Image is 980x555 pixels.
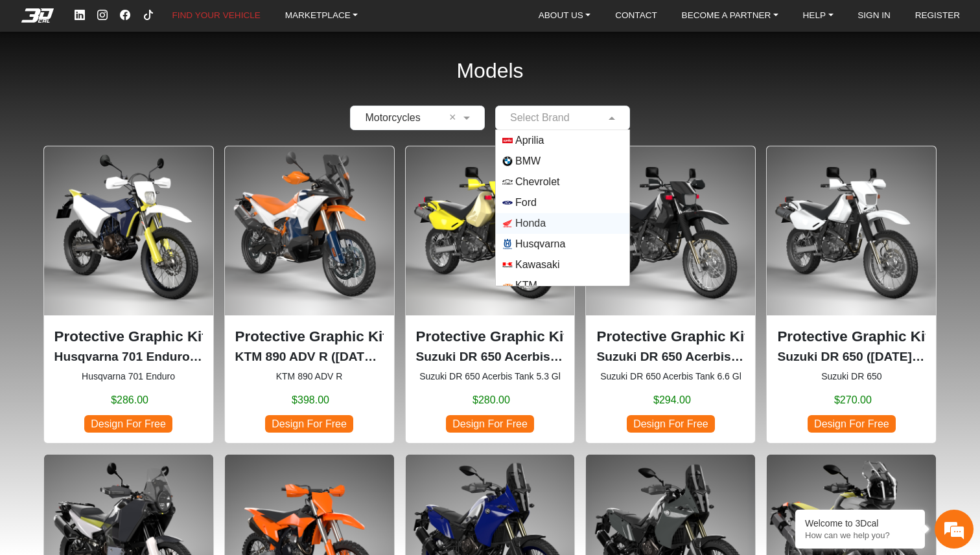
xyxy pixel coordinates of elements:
[225,146,394,315] img: 890 ADV R null2023-2025
[235,348,384,367] p: KTM 890 ADV R (2023-2025)
[502,239,513,249] img: Husqvarna
[808,415,896,433] span: Design For Free
[677,6,784,25] a: BECOME A PARTNER
[910,6,966,25] a: REGISTER
[292,392,329,408] span: $398.00
[766,146,937,444] div: Suzuki DR 650
[515,174,559,190] span: Chevrolet
[515,216,546,231] span: Honda
[416,370,565,383] small: Suzuki DR 650 Acerbis Tank 5.3 Gl
[54,326,203,348] p: Protective Graphic Kit
[446,415,534,433] span: Design For Free
[111,392,148,408] span: $286.00
[416,348,565,367] p: Suzuki DR 650 Acerbis Tank 5.3 Gl (1996-2024)
[610,6,662,25] a: CONTACT
[502,177,513,187] img: Chevrolet
[515,153,541,169] span: BMW
[653,392,691,408] span: $294.00
[43,146,214,444] div: Husqvarna 701 Enduro
[767,146,936,315] img: DR 6501996-2024
[456,41,523,100] h2: Models
[777,370,926,383] small: Suzuki DR 650
[586,146,755,315] img: DR 650Acerbis Tank 6.6 Gl1996-2024
[596,326,745,348] p: Protective Graphic Kit
[515,133,544,148] span: Aprilia
[515,257,559,273] span: Kawasaki
[44,146,213,315] img: 701 Enduronull2016-2024
[502,280,513,291] img: KTM
[406,146,575,315] img: DR 650Acerbis Tank 5.3 Gl1996-2024
[280,6,364,25] a: MARKETPLACE
[533,6,596,25] a: ABOUT US
[596,370,745,383] small: Suzuki DR 650 Acerbis Tank 6.6 Gl
[777,326,926,348] p: Protective Graphic Kit
[585,146,756,444] div: Suzuki DR 650 Acerbis Tank 6.6 Gl
[235,370,384,383] small: KTM 890 ADV R
[805,518,915,528] div: Welcome to 3Dcal
[449,110,460,126] span: Clean Field
[502,198,513,208] img: Ford
[852,6,896,25] a: SIGN IN
[472,392,510,408] span: $280.00
[777,348,926,367] p: Suzuki DR 650 (1996-2024)
[515,236,565,252] span: Husqvarna
[416,326,565,348] p: Protective Graphic Kit
[502,135,513,146] img: Aprilia
[495,130,630,286] ng-dropdown-panel: Options List
[84,415,172,433] span: Design For Free
[54,370,203,383] small: Husqvarna 701 Enduro
[834,392,872,408] span: $270.00
[54,348,203,367] p: Husqvarna 701 Enduro (2016-2024)
[798,6,839,25] a: HELP
[265,415,353,433] span: Design For Free
[515,278,537,293] span: KTM
[805,530,915,540] p: How can we help you?
[515,195,537,210] span: Ford
[502,218,513,229] img: Honda
[405,146,576,444] div: Suzuki DR 650 Acerbis Tank 5.3 Gl
[235,326,384,348] p: Protective Graphic Kit
[627,415,715,433] span: Design For Free
[596,348,745,367] p: Suzuki DR 650 Acerbis Tank 6.6 Gl (1996-2024)
[224,146,395,444] div: KTM 890 ADV R
[502,260,513,270] img: Kawasaki
[502,156,513,166] img: BMW
[167,6,265,25] a: FIND YOUR VEHICLE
